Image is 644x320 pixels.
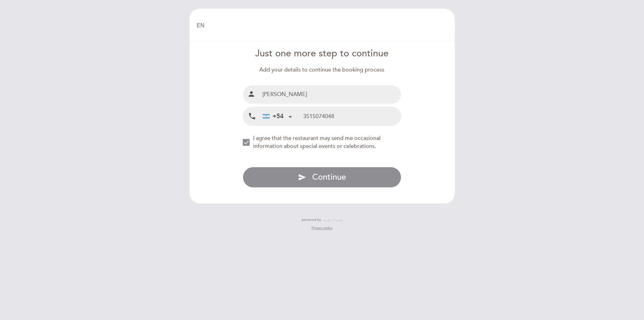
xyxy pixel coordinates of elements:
div: Just one more step to continue [243,47,401,60]
md-checkbox: NEW_MODAL_AGREE_RESTAURANT_SEND_OCCASIONAL_INFO [243,134,401,150]
input: Name and surname [260,85,401,104]
span: Continue [312,172,346,182]
span: powered by [302,217,321,222]
img: MEITRE [323,218,343,222]
a: powered by [302,217,343,222]
i: person [247,90,256,98]
span: I agree that the restaurant may send me occasional information about special events or celebrations. [253,135,381,150]
div: Argentina: +54 [260,107,295,125]
a: Privacy policy [311,226,333,230]
div: +54 [263,112,283,121]
input: Mobile Phone [303,107,401,125]
i: local_phone [248,112,256,121]
i: send [298,173,306,181]
div: Add your details to continue the booking process [243,66,401,74]
button: send Continue [243,167,401,188]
